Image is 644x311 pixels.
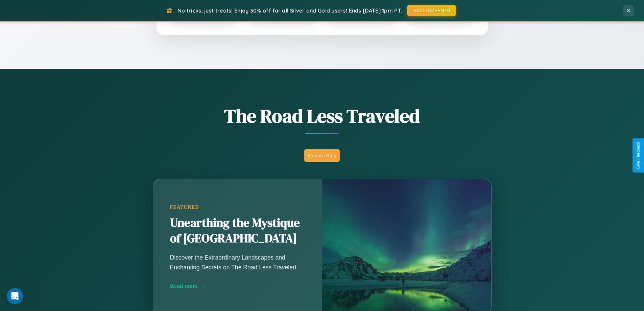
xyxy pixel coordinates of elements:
iframe: Intercom live chat [7,288,23,304]
button: Explore Blog [304,149,340,162]
div: Featured [170,204,305,210]
h2: Unearthing the Mystique of [GEOGRAPHIC_DATA] [170,215,305,246]
span: No tricks, just treats! Enjoy 30% off for all Silver and Gold users! Ends [DATE] 1pm PT. [177,7,402,14]
div: Give Feedback [636,142,641,169]
h1: The Road Less Traveled [119,103,525,129]
div: Read more → [170,282,305,289]
button: HALLOWEEN30 [407,5,456,16]
p: Discover the Extraordinary Landscapes and Enchanting Secrets on The Road Less Traveled. [170,253,305,272]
